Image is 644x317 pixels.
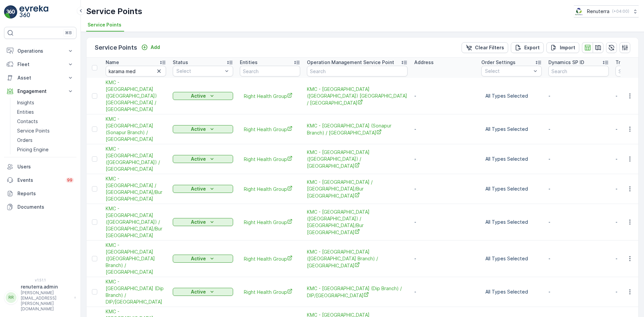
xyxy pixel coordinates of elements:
[548,255,609,262] p: -
[106,146,166,172] span: KMC - [GEOGRAPHIC_DATA] ([GEOGRAPHIC_DATA]) / [GEOGRAPHIC_DATA]
[106,116,166,143] a: KMC - Karama Medical Center (Sonapur Branch) / Sonapur
[17,137,33,144] p: Orders
[106,116,166,143] span: KMC - [GEOGRAPHIC_DATA] (Sonapur Branch) / [GEOGRAPHIC_DATA]
[92,256,97,261] div: Toggle Row Selected
[4,283,76,312] button: RRrenuterra.admin[PERSON_NAME][EMAIL_ADDRESS][PERSON_NAME][DOMAIN_NAME]
[17,204,74,210] p: Documents
[574,8,584,15] img: Screenshot_2024-07-26_at_13.33.01.png
[4,58,76,71] button: Fleet
[462,42,508,53] button: Clear Filters
[485,93,538,99] p: All Types Selected
[191,93,206,99] p: Active
[244,93,296,100] span: Right Health Group
[17,118,38,125] p: Contacts
[574,5,639,17] button: Renuterra(+04:00)
[17,48,63,54] p: Operations
[191,186,206,192] p: Active
[481,59,516,66] p: Order Settings
[21,283,71,290] p: renuterra.admin
[307,209,408,236] a: KMC - Karama Medical Center (Burjuman) / Karama/Bur Dubai
[485,156,538,162] p: All Types Selected
[244,219,296,226] a: Right Health Group
[612,9,629,14] p: ( +04:00 )
[92,126,97,132] div: Toggle Row Selected
[485,255,538,262] p: All Types Selected
[173,59,188,66] p: Status
[4,200,76,214] a: Documents
[106,242,166,275] span: KMC - [GEOGRAPHIC_DATA] ([GEOGRAPHIC_DATA] Branch) / [GEOGRAPHIC_DATA]
[307,179,408,199] span: KMC - [GEOGRAPHIC_DATA] / [GEOGRAPHIC_DATA]/Bur [GEOGRAPHIC_DATA]
[244,255,296,262] a: Right Health Group
[307,86,408,106] span: KMC - [GEOGRAPHIC_DATA] ([GEOGRAPHIC_DATA]) [GEOGRAPHIC_DATA] / [GEOGRAPHIC_DATA]
[411,204,478,241] td: -
[106,79,166,113] a: KMC - Karama Medical Center (Al Quoz Branch) Grand City / Al Quoz
[560,44,575,51] p: Import
[14,126,76,136] a: Service Points
[92,93,97,99] div: Toggle Row Selected
[307,249,408,269] span: KMC - [GEOGRAPHIC_DATA] ([GEOGRAPHIC_DATA] Branch) / [GEOGRAPHIC_DATA]
[17,177,62,183] p: Events
[244,288,296,296] span: Right Health Group
[173,185,233,193] button: Active
[307,209,408,236] span: KMC - [GEOGRAPHIC_DATA] ([GEOGRAPHIC_DATA]) / [GEOGRAPHIC_DATA]/Bur [GEOGRAPHIC_DATA]
[240,66,300,76] input: Search
[14,107,76,117] a: Entities
[548,186,609,192] p: -
[17,190,74,197] p: Reports
[106,175,166,202] span: KMC - [GEOGRAPHIC_DATA] / [GEOGRAPHIC_DATA]/Bur [GEOGRAPHIC_DATA]
[191,255,206,262] p: Active
[139,43,163,51] button: Add
[485,219,538,225] p: All Types Selected
[4,278,76,282] span: v 1.51.1
[92,186,97,192] div: Toggle Row Selected
[67,177,72,183] p: 99
[92,289,97,295] div: Toggle Row Selected
[4,160,76,173] a: Users
[4,173,76,187] a: Events99
[4,187,76,200] a: Reports
[21,290,71,312] p: [PERSON_NAME][EMAIL_ADDRESS][PERSON_NAME][DOMAIN_NAME]
[411,114,478,144] td: -
[176,68,223,74] p: Select
[244,126,296,133] a: Right Health Group
[475,44,504,51] p: Clear Filters
[240,59,258,66] p: Entities
[92,219,97,225] div: Toggle Row Selected
[244,186,296,193] a: Right Health Group
[307,122,408,136] span: KMC - [GEOGRAPHIC_DATA] (Sonapur Branch) / [GEOGRAPHIC_DATA]
[191,126,206,133] p: Active
[548,126,609,133] p: -
[548,288,609,295] p: -
[307,249,408,269] a: KMC - Karama Medical Center (Al Quoz Mall Branch) / Al Quoz
[151,44,160,51] p: Add
[191,288,206,295] p: Active
[548,66,609,76] input: Search
[106,79,166,113] span: KMC - [GEOGRAPHIC_DATA] ([GEOGRAPHIC_DATA]) [GEOGRAPHIC_DATA] / [GEOGRAPHIC_DATA]
[173,125,233,133] button: Active
[17,99,34,106] p: Insights
[411,241,478,277] td: -
[548,59,584,66] p: Dynamics SP ID
[411,174,478,204] td: -
[14,136,76,145] a: Orders
[106,205,166,239] a: KMC - Karama Medical Center (Burjuman) / Karama/Bur Dubai
[6,292,16,303] div: RR
[173,155,233,163] button: Active
[307,59,394,66] p: Operation Management Service Point
[307,66,408,76] input: Search
[4,71,76,85] button: Asset
[173,218,233,226] button: Active
[414,59,434,66] p: Address
[17,163,74,170] p: Users
[307,149,408,169] a: KMC - Karama Medical Center (Jumeirah Village Branch) / Jumeirah
[173,92,233,100] button: Active
[244,156,296,163] a: Right Health Group
[106,66,166,76] input: Search
[307,179,408,199] a: KMC - Al Karama Medical Center / Karama/Bur Dubai
[106,59,119,66] p: Name
[19,5,48,19] img: logo_light-DOdMpM7g.png
[485,68,531,74] p: Select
